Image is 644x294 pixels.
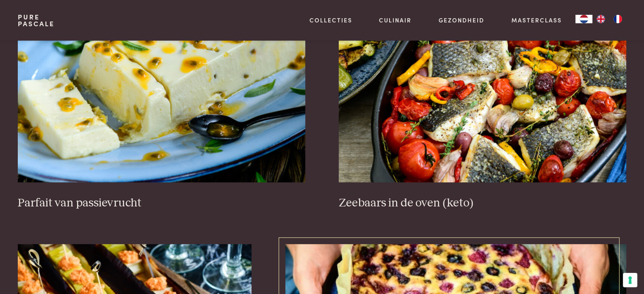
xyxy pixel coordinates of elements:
a: Parfait van passievrucht Parfait van passievrucht [18,13,305,210]
a: NL [575,15,592,23]
a: Collecties [310,16,352,25]
a: PurePascale [18,14,55,27]
h3: Zeebaars in de oven (keto) [339,196,626,211]
img: Zeebaars in de oven (keto) [339,13,626,182]
img: Parfait van passievrucht [18,13,305,182]
ul: Language list [592,15,626,23]
h3: Parfait van passievrucht [18,196,305,211]
a: Culinair [379,16,412,25]
a: FR [609,15,626,23]
div: Language [575,15,592,23]
a: Zeebaars in de oven (keto) Zeebaars in de oven (keto) [339,13,626,210]
a: EN [592,15,609,23]
aside: Language selected: Nederlands [575,15,626,23]
a: Masterclass [511,16,562,25]
button: Uw voorkeuren voor toestemming voor trackingtechnologieën [623,273,637,287]
a: Gezondheid [439,16,484,25]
